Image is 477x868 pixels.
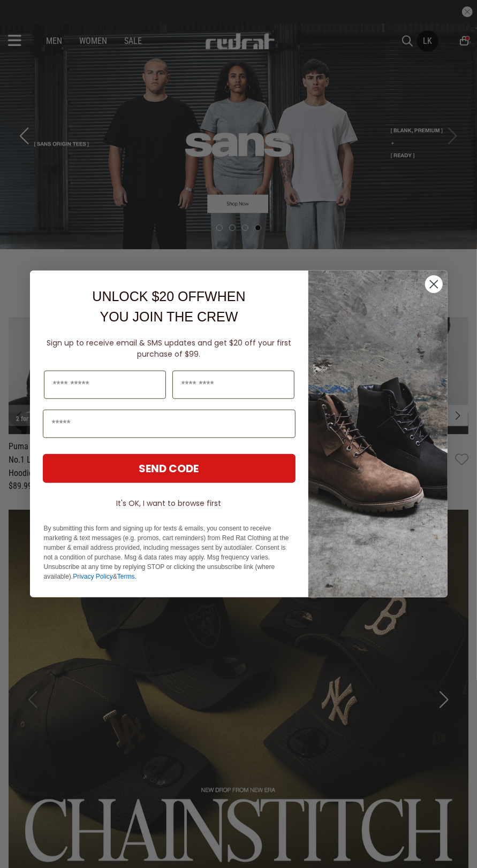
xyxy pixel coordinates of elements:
[44,524,294,581] p: By submitting this form and signing up for texts & emails, you consent to receive marketing & tex...
[92,289,205,304] span: UNLOCK $20 OFF
[425,275,443,294] button: Close dialog
[205,289,245,304] span: WHEN
[117,573,135,580] a: Terms
[308,271,448,597] img: f7662613-148e-4c88-9575-6c6b5b55a647.jpeg
[47,337,291,359] span: Sign up to receive email & SMS updates and get $20 off your first purchase of $99.
[43,410,296,438] input: Email
[100,309,238,324] span: YOU JOIN THE CREW
[44,371,166,399] input: First Name
[43,454,296,483] button: SEND CODE
[43,494,296,513] button: It's OK, I want to browse first
[73,573,113,580] a: Privacy Policy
